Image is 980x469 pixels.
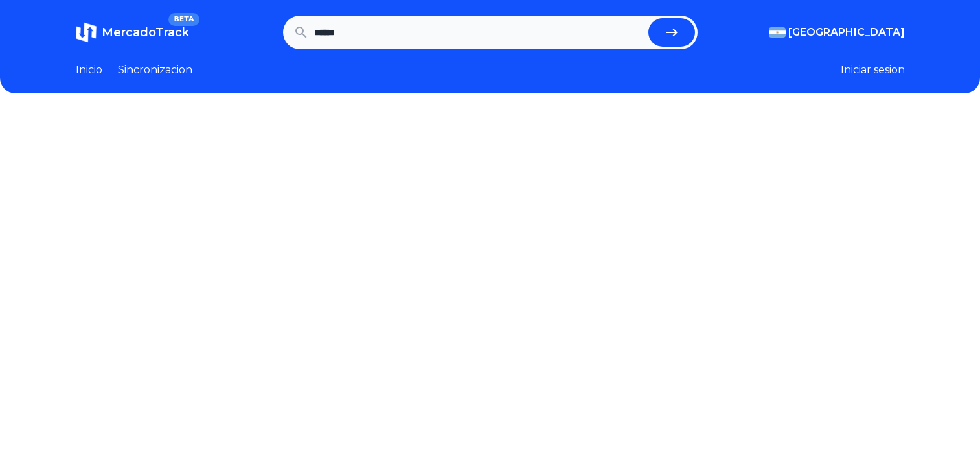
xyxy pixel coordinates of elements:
[118,62,192,78] a: Sincronizacion
[841,62,905,78] button: Iniciar sesion
[102,25,189,40] span: MercadoTrack
[76,22,189,43] a: MercadoTrackBETA
[76,62,102,78] a: Inicio
[76,22,97,43] img: MercadoTrack
[788,25,905,40] span: [GEOGRAPHIC_DATA]
[168,13,199,26] span: BETA
[769,25,905,40] button: [GEOGRAPHIC_DATA]
[769,27,786,38] img: Argentina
